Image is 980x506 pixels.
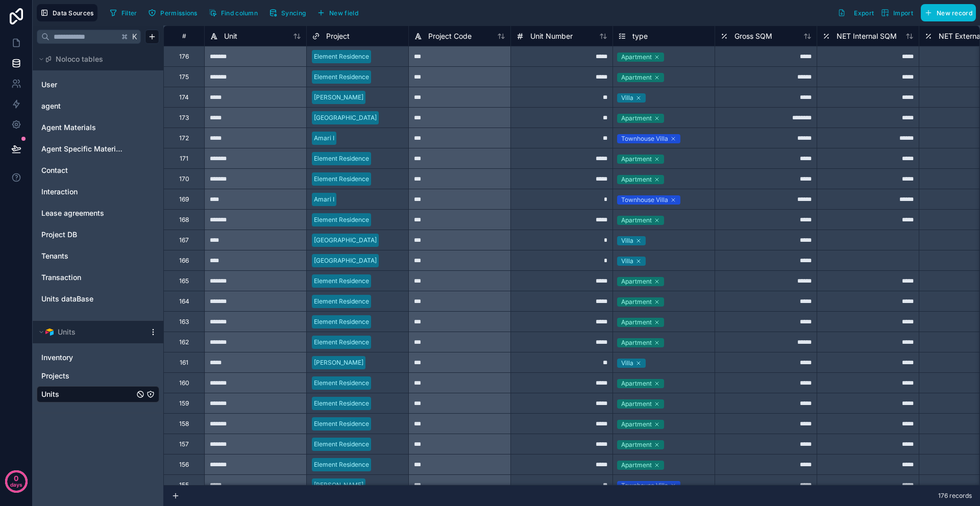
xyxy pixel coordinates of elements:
[37,269,159,286] div: Transaction
[314,399,369,408] div: Element Residence
[837,31,897,41] span: NET Internal SQM
[37,248,159,264] div: Tenants
[179,73,189,81] div: 175
[314,134,334,143] div: Amari I
[41,352,73,363] span: Inventory
[179,175,189,183] div: 170
[314,358,363,367] div: [PERSON_NAME]
[37,184,159,200] div: Interaction
[41,101,124,111] a: agent
[314,419,369,428] div: Element Residence
[14,473,18,484] p: 0
[41,294,124,304] a: Units dataBase
[37,98,159,114] div: agent
[41,272,81,283] span: Transaction
[428,31,472,41] span: Project Code
[281,9,306,17] span: Syncing
[314,52,369,61] div: Element Residence
[621,359,633,368] div: Villa
[314,256,377,265] div: [GEOGRAPHIC_DATA]
[314,378,369,388] div: Element Residence
[106,5,141,20] button: Filter
[314,460,369,469] div: Element Residence
[41,122,96,133] span: Agent Materials
[314,154,369,163] div: Element Residence
[530,31,573,41] span: Unit Number
[314,72,369,82] div: Element Residence
[41,251,124,261] a: Tenants
[877,4,917,21] button: Import
[37,226,159,243] div: Project DB
[938,492,972,500] span: 176 records
[205,5,261,20] button: Find column
[37,4,97,21] button: Data Sources
[621,236,633,245] div: Villa
[621,481,668,490] div: Townhouse Villa
[179,93,189,102] div: 174
[58,327,76,337] span: Units
[41,352,134,363] a: Inventory
[180,155,188,163] div: 171
[314,215,369,224] div: Element Residence
[41,272,124,283] a: Transaction
[144,5,205,20] a: Permissions
[179,297,189,306] div: 164
[621,114,652,123] div: Apartment
[179,134,189,142] div: 172
[41,208,104,218] span: Lease agreements
[632,31,648,41] span: type
[621,277,652,286] div: Apartment
[45,328,54,336] img: Airtable Logo
[56,54,103,64] span: Noloco tables
[41,122,124,133] a: Agent Materials
[179,195,189,204] div: 169
[41,144,124,154] a: Agent Specific Materials
[179,277,189,285] div: 165
[179,318,189,326] div: 163
[37,52,153,66] button: Noloco tables
[37,77,159,93] div: User
[921,4,976,21] button: New record
[221,9,258,17] span: Find column
[37,325,145,339] button: Airtable LogoUnits
[734,31,772,41] span: Gross SQM
[179,257,189,265] div: 166
[41,80,57,90] span: User
[41,251,68,261] span: Tenants
[179,338,189,346] div: 162
[621,338,652,347] div: Apartment
[893,9,913,17] span: Import
[224,31,237,41] span: Unit
[621,379,652,388] div: Apartment
[41,230,124,240] a: Project DB
[621,257,633,266] div: Villa
[326,31,350,41] span: Project
[41,389,59,399] span: Units
[131,33,138,40] span: K
[314,297,369,306] div: Element Residence
[121,9,137,17] span: Filter
[37,205,159,221] div: Lease agreements
[621,399,652,409] div: Apartment
[41,187,78,197] span: Interaction
[314,276,369,286] div: Element Residence
[313,5,362,20] button: New field
[37,349,159,366] div: Inventory
[314,113,377,122] div: [GEOGRAPHIC_DATA]
[314,236,377,245] div: [GEOGRAPHIC_DATA]
[621,461,652,470] div: Apartment
[621,53,652,62] div: Apartment
[314,480,363,490] div: [PERSON_NAME]
[179,236,189,244] div: 167
[171,32,197,40] div: #
[917,4,976,21] a: New record
[179,420,189,428] div: 158
[621,175,652,184] div: Apartment
[621,195,668,205] div: Townhouse Villa
[834,4,877,21] button: Export
[314,338,369,347] div: Element Residence
[10,477,22,492] p: days
[41,230,77,240] span: Project DB
[41,389,134,399] a: Units
[41,371,134,381] a: Projects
